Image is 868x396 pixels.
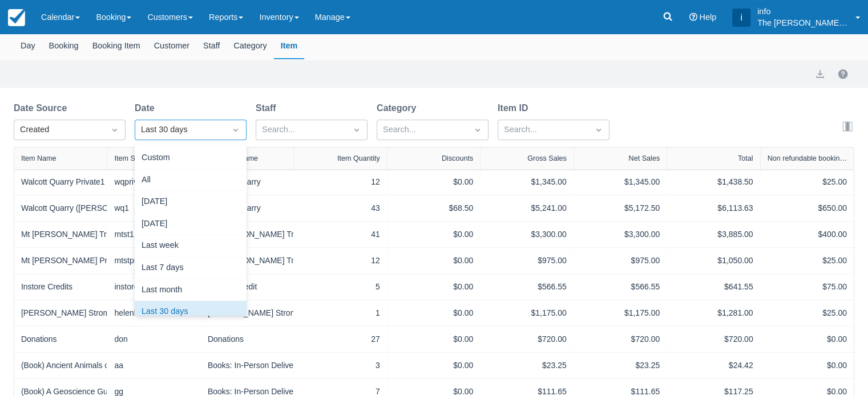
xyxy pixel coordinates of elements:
div: mtst1 [114,228,193,240]
div: Walcott Quarry [208,176,286,188]
div: instore [114,281,193,293]
div: $1,050.00 [674,255,753,267]
div: $0.00 [768,333,847,345]
a: Mt [PERSON_NAME] Private1 Closed [21,255,155,267]
div: $3,885.00 [674,228,753,240]
div: $0.00 [394,281,473,293]
div: $6,113.63 [674,202,753,214]
div: $566.55 [581,281,660,293]
div: $0.00 [394,360,473,371]
div: $1,175.00 [487,307,566,319]
label: Staff [256,101,281,115]
div: Item Quantity [337,154,380,162]
div: Mt [PERSON_NAME] Trilobite beds [208,255,286,267]
div: $68.50 [394,202,473,214]
div: $720.00 [487,333,566,345]
div: 3 [301,360,380,371]
div: $25.00 [768,176,847,188]
label: Category [377,101,421,115]
span: Help [699,13,716,22]
div: mtstpriv1 [114,255,193,267]
div: wq1 [114,202,193,214]
div: $0.00 [768,360,847,371]
div: Discounts [442,154,473,162]
button: export [813,67,827,81]
div: InStore Credit [208,281,286,293]
div: $0.00 [394,228,473,240]
div: $566.55 [487,281,566,293]
div: $0.00 [394,176,473,188]
div: Last 30 days [135,301,247,323]
div: i [732,9,750,27]
div: Last 7 days [135,257,247,279]
div: Item [274,33,305,59]
div: $1,281.00 [674,307,753,319]
div: 5 [301,281,380,293]
div: Gross Sales [527,154,567,162]
div: Item Name [21,154,56,162]
a: Walcott Quarry ([PERSON_NAME] Shale) [21,202,168,214]
div: $975.00 [581,255,660,267]
div: aa [114,360,193,371]
div: $1,345.00 [581,176,660,188]
div: Net Sales [628,154,660,162]
div: Books: In-Person Delivery [208,360,286,371]
div: Mt [PERSON_NAME] Trilobite beds [208,228,286,240]
div: $3,300.00 [581,228,660,240]
div: Custom [135,147,247,169]
img: checkfront-main-nav-mini-logo.png [8,9,25,26]
label: Date [135,101,159,115]
div: 43 [301,202,380,214]
div: 1 [301,307,380,319]
div: Last month [135,279,247,301]
div: $1,175.00 [581,307,660,319]
label: Item ID [498,101,532,115]
div: 41 [301,228,380,240]
div: $5,241.00 [487,202,566,214]
div: [DATE] [135,213,247,235]
a: Mt [PERSON_NAME] Trilobite Beds [21,228,147,240]
div: $1,438.50 [674,176,753,188]
div: helenlakestromatoliteshike [114,307,193,319]
div: $3,300.00 [487,228,566,240]
div: Last 30 days [141,124,220,136]
a: Instore Credits [21,281,72,293]
label: Date Source [14,101,71,115]
div: $23.25 [581,360,660,371]
p: The [PERSON_NAME] Shale Geoscience Foundation [757,17,849,28]
span: Dropdown icon [351,124,362,136]
div: $25.00 [768,307,847,319]
div: Donations [208,333,286,345]
a: [PERSON_NAME] Stromatolites hike [21,307,151,319]
div: don [114,333,193,345]
div: Day [14,33,42,59]
div: 27 [301,333,380,345]
div: Booking [42,33,86,59]
span: Dropdown icon [109,124,120,136]
div: $23.25 [487,360,566,371]
div: $0.00 [394,307,473,319]
div: All [135,169,247,191]
div: [PERSON_NAME] Stromatolites [208,307,286,319]
div: [DATE] [135,191,247,213]
a: Donations [21,333,56,345]
div: $650.00 [768,202,847,214]
div: $0.00 [394,255,473,267]
a: Walcott Quarry Private1 Closed [21,176,131,188]
p: info [757,6,849,17]
div: Customer [147,33,196,59]
div: wqpriv [114,176,193,188]
div: 12 [301,176,380,188]
div: $5,172.50 [581,202,660,214]
div: Item SKU [114,154,145,162]
div: 12 [301,255,380,267]
div: $720.00 [581,333,660,345]
div: $1,345.00 [487,176,566,188]
div: $0.00 [394,333,473,345]
div: $975.00 [487,255,566,267]
i: Help [689,13,697,21]
div: Non refundable booking fee (included) [768,154,847,162]
div: Booking Item [86,33,147,59]
div: $400.00 [768,228,847,240]
div: $720.00 [674,333,753,345]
